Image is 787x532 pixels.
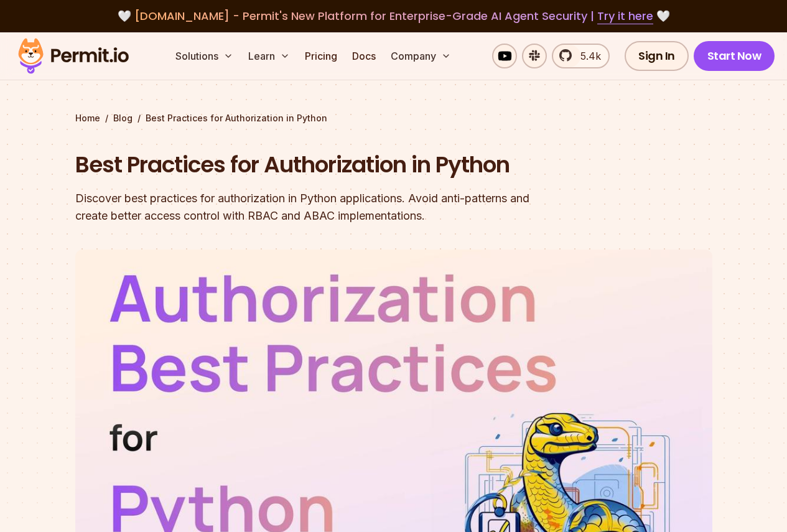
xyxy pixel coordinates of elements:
span: 5.4k [573,49,601,63]
button: Company [386,44,456,68]
button: Learn [243,44,295,68]
div: 🤍 🤍 [30,7,757,25]
a: Try it here [597,8,653,24]
img: Permit logo [12,35,134,77]
a: Sign In [625,41,689,71]
div: Discover best practices for authorization in Python applications. Avoid anti-patterns and create ... [75,190,553,225]
div: / / [75,112,712,124]
button: Solutions [170,44,238,68]
a: Docs [347,44,381,68]
a: Home [75,112,100,124]
h1: Best Practices for Authorization in Python [75,149,553,180]
a: Start Now [694,41,775,71]
span: [DOMAIN_NAME] - Permit's New Platform for Enterprise-Grade AI Agent Security | [134,8,653,24]
a: 5.4k [552,44,610,68]
a: Blog [113,112,133,124]
a: Pricing [300,44,342,68]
